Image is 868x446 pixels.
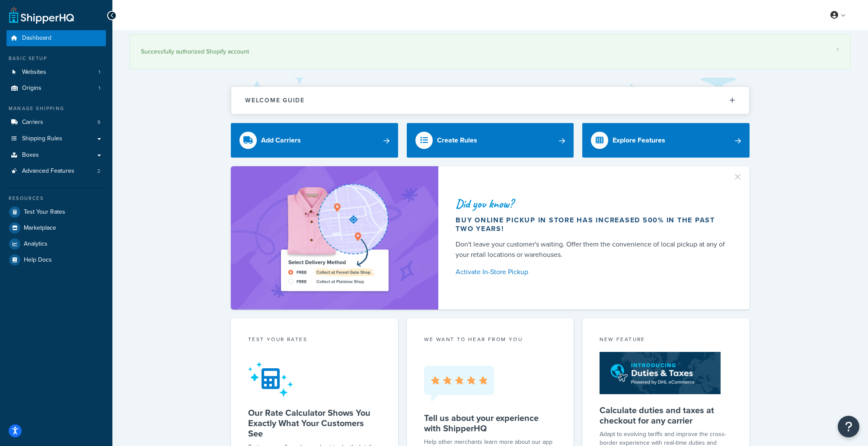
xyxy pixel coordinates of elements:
h2: Welcome Guide [245,97,305,104]
div: Successfully authorized Shopify account [141,46,839,58]
span: Websites [22,69,46,76]
a: Marketplace [6,220,106,236]
span: 9 [97,119,100,126]
li: Websites [6,64,106,80]
a: Websites1 [6,64,106,80]
a: Advanced Features2 [6,163,106,179]
span: 1 [99,69,100,76]
span: Boxes [22,152,39,159]
span: Origins [22,85,41,92]
span: Carriers [22,119,43,126]
a: Boxes [6,147,106,163]
p: we want to hear from you [424,335,557,343]
img: ad-shirt-map-b0359fc47e01cab431d101c4b569394f6a03f54285957d908178d52f29eb9668.png [256,179,413,297]
a: × [836,46,839,53]
a: Activate In-Store Pickup [456,266,729,278]
a: Dashboard [6,30,106,46]
a: Shipping Rules [6,131,106,147]
a: Add Carriers [231,123,398,158]
a: Carriers9 [6,114,106,130]
a: Analytics [6,236,106,252]
h5: Tell us about your experience with ShipperHQ [424,413,557,433]
div: Did you know? [456,198,729,210]
span: Test Your Rates [24,209,65,216]
div: Create Rules [437,134,477,146]
button: Open Resource Center [838,416,859,437]
h5: Our Rate Calculator Shows You Exactly What Your Customers See [248,408,381,439]
a: Help Docs [6,252,106,268]
span: Dashboard [22,35,51,42]
span: Marketplace [24,225,56,232]
div: Explore Features [613,134,665,146]
span: Shipping Rules [22,135,62,142]
span: Analytics [24,240,48,248]
h5: Calculate duties and taxes at checkout for any carrier [600,405,732,426]
li: Advanced Features [6,163,106,179]
div: Add Carriers [261,134,301,146]
span: 1 [99,85,100,92]
a: Create Rules [407,123,574,158]
div: Basic Setup [6,55,106,62]
div: New Feature [600,335,732,345]
div: Don't leave your customer's waiting. Offer them the convenience of local pickup at any of your re... [456,239,729,260]
span: Help Docs [24,256,52,264]
div: Resources [6,195,106,202]
div: Manage Shipping [6,105,106,112]
div: Test your rates [248,335,381,345]
li: Carriers [6,114,106,130]
li: Origins [6,80,106,96]
a: Test Your Rates [6,204,106,220]
a: Origins1 [6,80,106,96]
button: Welcome Guide [231,87,749,114]
span: Advanced Features [22,168,74,175]
span: 2 [97,168,100,175]
a: Explore Features [582,123,750,158]
div: Buy online pickup in store has increased 500% in the past two years! [456,216,729,233]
